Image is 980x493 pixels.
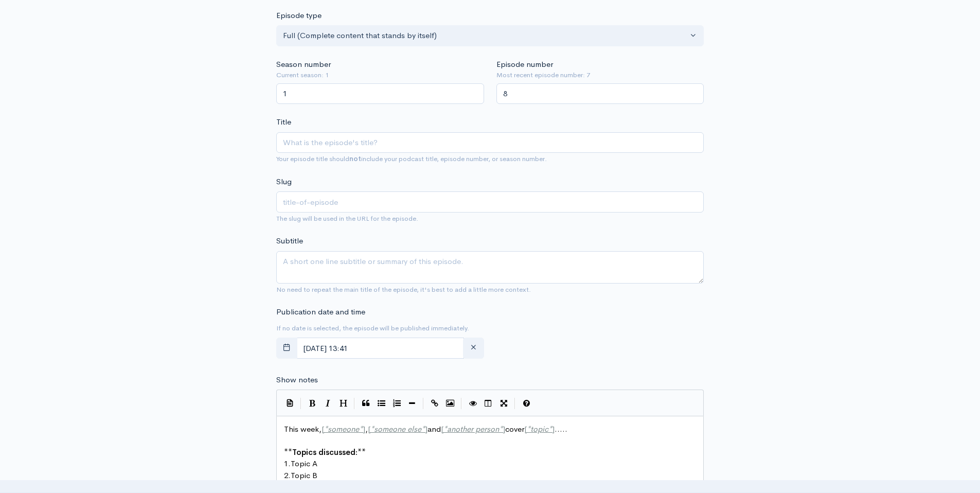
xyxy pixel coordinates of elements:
[276,306,365,318] label: Publication date and time
[282,395,297,410] button: Insert Show Notes Template
[423,398,424,410] i: |
[441,424,443,434] span: [
[284,459,291,468] span: 1.
[358,396,373,411] button: Quote
[276,25,704,46] button: Full (Complete content that stands by itself)
[447,424,499,434] span: another person
[276,154,547,163] small: Your episode title should include your podcast title, episode number, or season number.
[514,398,515,410] i: |
[373,396,389,411] button: Generic List
[480,396,496,411] button: Toggle Side by Side
[276,285,531,294] small: No need to repeat the main title of the episode, it's best to add a little more context.
[322,424,324,434] span: [
[335,396,351,411] button: Heading
[276,10,322,22] label: Episode type
[276,70,484,80] small: Current season: 1
[389,396,404,411] button: Numbered List
[463,338,484,359] button: clear
[496,83,704,104] input: Enter episode number
[276,235,303,247] label: Subtitle
[276,324,469,332] small: If no date is selected, the episode will be published immediately.
[503,424,505,434] span: ]
[284,470,291,480] span: 2.
[530,424,548,434] span: topic
[276,83,484,104] input: Enter season number for this episode
[524,424,527,434] span: [
[276,132,704,153] input: What is the episode's title?
[496,396,511,411] button: Toggle Fullscreen
[427,396,442,411] button: Create Link
[291,459,317,468] span: Topic A
[276,338,297,359] button: toggle
[328,424,359,434] span: someone
[291,470,317,480] span: Topic B
[276,176,292,188] label: Slug
[300,398,301,410] i: |
[496,59,553,71] label: Episode number
[276,214,418,223] small: The slug will be used in the URL for the episode.
[354,398,355,410] i: |
[320,396,335,411] button: Italic
[461,398,462,410] i: |
[496,70,704,80] small: Most recent episode number: 7
[552,424,555,434] span: ]
[465,396,480,411] button: Toggle Preview
[519,396,534,411] button: Markdown Guide
[292,447,358,457] span: Topics discussed:
[349,154,361,163] strong: not
[276,59,331,71] label: Season number
[374,424,421,434] span: someone else
[276,116,291,128] label: Title
[404,396,420,411] button: Insert Horizontal Line
[425,424,427,434] span: ]
[368,424,370,434] span: [
[305,396,320,411] button: Bold
[283,30,688,42] div: Full (Complete content that stands by itself)
[363,424,365,434] span: ]
[276,191,704,213] input: title-of-episode
[276,374,318,386] label: Show notes
[442,396,458,411] button: Insert Image
[284,424,567,434] span: This week, , and cover .....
